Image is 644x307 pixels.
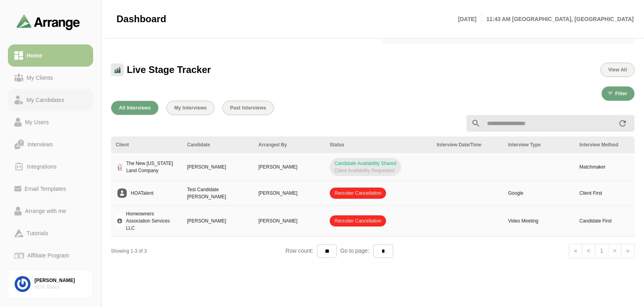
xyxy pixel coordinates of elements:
span: View All [608,67,627,73]
img: logo [116,161,124,173]
div: Home [23,51,45,60]
p: Video Meeting [508,217,570,224]
div: My Candidates [23,95,67,105]
button: All Interviews [111,101,159,115]
div: Integrations [24,162,60,171]
a: Interviews [8,133,93,155]
a: My Users [8,111,93,133]
p: [PERSON_NAME] [187,217,249,224]
i: appended action [618,119,627,128]
div: Client [116,141,178,148]
a: My Clients [8,67,93,89]
a: Home [8,44,93,67]
p: [PERSON_NAME] [258,217,320,224]
p: Homeowners Association Services LLC [126,210,178,232]
div: My Clients [23,73,56,83]
div: Candidate [187,141,249,148]
p: The New [US_STATE] Land Company [126,160,178,174]
span: Row count: [285,248,317,254]
span: Dashboard [117,13,166,25]
div: Interviews [24,140,56,149]
div: Interview Type [508,141,570,148]
a: Integrations [8,155,93,178]
a: My Candidates [8,89,93,111]
img: arrangeai-name-small-logo.4d2b8aee.svg [17,14,80,30]
span: Live Stage Tracker [127,64,211,76]
button: Past Interviews [222,101,274,115]
a: Tutorials [8,222,93,244]
div: Arrange with me [22,206,69,216]
p: [PERSON_NAME] [258,190,320,197]
p: 11:43 AM [GEOGRAPHIC_DATA], [GEOGRAPHIC_DATA] [482,14,634,24]
div: Showing 1-3 of 3 [111,248,285,255]
div: Affiliate Program [24,251,72,260]
span: My Interviews [174,105,207,111]
p: [DATE] [458,14,482,24]
span: Client Availability Requested [330,158,401,176]
button: View All [600,63,634,77]
div: Email Templates [21,184,69,194]
div: Tutorials [23,228,51,238]
a: [PERSON_NAME]HOA Talent [8,270,93,298]
button: My Interviews [166,101,214,115]
a: Arrange with me [8,200,93,222]
a: Email Templates [8,178,93,200]
span: All Interviews [118,105,151,111]
span: Past Interviews [230,105,266,111]
p: [PERSON_NAME] [258,163,320,171]
p: Matchmaker [579,163,641,171]
button: Filter [602,86,634,101]
div: Arranged By [258,141,320,148]
div: Interview Method [579,141,641,148]
div: [PERSON_NAME] [34,277,86,284]
a: Affiliate Program [8,244,93,267]
p: HOATalent [131,190,153,197]
div: My Users [22,117,52,127]
p: Google [508,190,570,197]
div: HOA Talent [34,284,86,291]
img: placeholder logo [116,215,124,227]
img: placeholder logo [116,187,128,200]
span: Go to page: [337,248,373,254]
p: Client First [579,190,641,197]
div: Status [330,141,427,148]
div: Interview Date/Time [437,141,499,148]
span: Candidate Availability Shared [334,161,396,166]
span: Recruiter Cancellation [330,188,386,199]
span: Recruiter Cancellation [330,215,386,226]
p: Test Candidate [PERSON_NAME] [187,186,249,200]
p: Candidate First [579,217,641,224]
p: [PERSON_NAME] [187,163,249,171]
span: Filter [615,91,627,96]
